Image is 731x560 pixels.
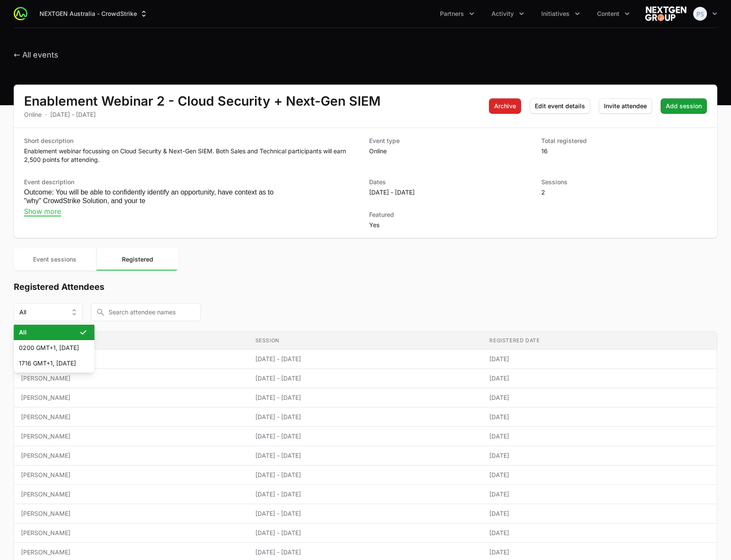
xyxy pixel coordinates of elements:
button: Initiatives [536,6,585,21]
span: [PERSON_NAME] [21,393,242,402]
button: Partners [435,6,479,21]
button: Content [592,6,635,21]
div: Online [24,110,42,119]
span: [DATE] - [DATE] [255,471,476,479]
div: [DATE] - [DATE] [50,110,96,119]
div: · [45,110,47,119]
span: [PERSON_NAME] [21,490,242,499]
button: Event sessions [14,248,96,271]
span: [DATE] [489,490,710,499]
button: Edit event details [530,98,590,114]
dd: Enablement webinar focussing on Cloud Security & Next-Gen SIEM. Both Sales and Technical particip... [24,147,362,164]
dd: Yes [369,221,535,229]
span: [DATE] [489,548,710,557]
span: [DATE] - [DATE] [255,374,476,383]
div: Supplier switch menu [34,6,153,21]
span: Enablement Webinar 2 - Cloud Security + Next-Gen SIEM [24,93,381,109]
span: [PERSON_NAME] [21,529,242,537]
span: [DATE] [489,451,710,460]
img: ActivitySource [14,7,27,21]
span: [DATE] - [DATE] [255,490,476,499]
dt: Short description [24,137,362,145]
dd: 2 [541,188,707,197]
button: All [14,303,82,321]
span: Add session [666,101,702,111]
span: [DATE] [489,529,710,537]
h3: Registered Attendees [14,281,717,293]
button: Registered [96,248,179,271]
span: 0200 GMT+1, [DATE] [19,344,79,352]
img: Peter Spillane [693,7,707,21]
span: [DATE] - [DATE] [255,529,476,537]
span: [PERSON_NAME] [21,451,242,460]
span: [DATE] [489,393,710,402]
div: Main navigation [27,6,635,21]
dd: Online [369,147,535,155]
input: Search attendee names [91,303,201,321]
span: Activity [491,9,514,18]
button: NEXTGEN Australia - CrowdStrike [34,6,153,21]
span: [DATE] - [DATE] [255,355,476,363]
span: Initiatives [541,9,570,18]
span: [DATE] - [DATE] [255,432,476,441]
span: [DATE] [489,374,710,383]
th: Session [249,332,483,350]
dt: Featured [369,210,535,219]
button: Add session [661,98,707,114]
nav: Tabs [14,248,179,271]
button: Invite attendee [599,98,652,114]
span: Content [597,9,619,18]
span: [PERSON_NAME] [21,413,242,421]
th: Name [14,332,249,350]
span: Partners [440,9,464,18]
span: [DATE] - [DATE] [255,413,476,421]
img: NEXTGEN Australia [645,5,686,22]
dt: Event description [24,178,362,186]
span: [DATE] - [DATE] [255,451,476,460]
span: [DATE] - [DATE] [255,509,476,518]
dt: Sessions [541,178,707,186]
span: [PERSON_NAME] [21,509,242,518]
span: Edit event details [535,101,585,111]
span: [DATE] [489,432,710,441]
dt: Event type [369,137,535,145]
span: All [19,328,79,337]
span: Invite attendee [604,101,647,111]
dd: 16 [541,147,707,155]
button: Activity [486,6,529,21]
dd: [DATE] - [DATE] [369,188,535,197]
span: Event sessions [33,256,76,263]
div: Partners menu [435,6,479,21]
span: 1716 GMT+1, [DATE] [19,359,79,368]
dt: Dates [369,178,535,186]
ul: All [14,323,94,373]
span: Registered [122,256,153,263]
span: Archive [494,101,516,111]
span: [DATE] - [DATE] [255,393,476,402]
a: ← All events [14,50,58,60]
span: [PERSON_NAME] [21,355,242,363]
button: Archive [489,98,521,114]
span: [PERSON_NAME] [21,432,242,441]
span: [PERSON_NAME] [21,471,242,479]
span: [PERSON_NAME] [21,374,242,383]
span: All [19,308,26,317]
dt: Total registered [541,137,707,145]
span: [DATE] [489,355,710,363]
div: Content menu [592,6,635,21]
button: Show more [24,207,61,216]
span: [DATE] [489,413,710,421]
span: [DATE] - [DATE] [255,548,476,557]
span: [DATE] [489,471,710,479]
span: [PERSON_NAME] [21,548,242,557]
div: Activity menu [486,6,529,21]
th: Registered Date [482,332,717,350]
span: Outcome: You will be able to confidently identify an opportunity, have context as to "why" CrowdS... [24,189,273,204]
span: [DATE] [489,509,710,518]
div: Initiatives menu [536,6,585,21]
